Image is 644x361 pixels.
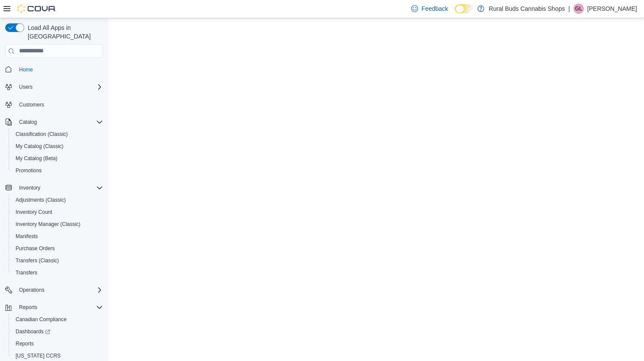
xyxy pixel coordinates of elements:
[12,153,103,164] span: My Catalog (Beta)
[12,129,103,139] span: Classification (Classic)
[12,326,54,337] a: Dashboards
[16,82,103,92] span: Users
[16,302,41,313] button: Reports
[12,268,41,278] a: Transfers
[9,206,106,218] button: Inventory Count
[19,66,33,73] span: Home
[12,268,103,278] span: Transfers
[12,243,58,254] a: Purchase Orders
[12,231,41,242] a: Manifests
[9,152,106,164] button: My Catalog (Beta)
[16,131,68,138] span: Classification (Classic)
[9,326,106,338] a: Dashboards
[16,183,44,193] button: Inventory
[19,304,37,311] span: Reports
[16,99,103,110] span: Customers
[16,221,80,228] span: Inventory Manager (Classic)
[9,230,106,242] button: Manifests
[16,64,36,75] a: Home
[568,3,570,14] p: |
[16,340,34,347] span: Reports
[12,338,37,349] a: Reports
[16,167,42,174] span: Promotions
[12,141,67,151] a: My Catalog (Classic)
[12,195,69,205] a: Adjustments (Classic)
[16,316,67,323] span: Canadian Compliance
[12,326,103,337] span: Dashboards
[16,269,37,276] span: Transfers
[12,231,103,242] span: Manifests
[2,301,106,313] button: Reports
[2,284,106,296] button: Operations
[2,63,106,76] button: Home
[12,314,70,325] a: Canadian Compliance
[17,4,56,13] img: Cova
[575,3,582,14] span: GL
[9,338,106,350] button: Reports
[2,81,106,93] button: Users
[16,64,103,75] span: Home
[12,153,61,164] a: My Catalog (Beta)
[19,119,37,126] span: Catalog
[9,140,106,152] button: My Catalog (Classic)
[16,183,103,193] span: Inventory
[19,184,40,191] span: Inventory
[12,165,103,176] span: Promotions
[573,3,584,14] div: Ginette Lucier
[455,4,473,13] input: Dark Mode
[9,242,106,255] button: Purchase Orders
[16,352,61,359] span: [US_STATE] CCRS
[12,141,103,151] span: My Catalog (Classic)
[16,245,55,252] span: Purchase Orders
[12,351,103,361] span: Washington CCRS
[16,82,36,92] button: Users
[2,98,106,111] button: Customers
[9,194,106,206] button: Adjustments (Classic)
[16,285,103,295] span: Operations
[12,351,64,361] a: [US_STATE] CCRS
[16,155,58,162] span: My Catalog (Beta)
[12,243,103,254] span: Purchase Orders
[16,100,48,110] a: Customers
[12,338,103,349] span: Reports
[16,285,48,295] button: Operations
[489,3,565,14] p: Rural Buds Cannabis Shops
[12,219,84,229] a: Inventory Manager (Classic)
[16,233,38,240] span: Manifests
[19,287,45,293] span: Operations
[16,143,64,150] span: My Catalog (Classic)
[16,209,52,216] span: Inventory Count
[12,207,103,217] span: Inventory Count
[2,116,106,128] button: Catalog
[12,219,103,229] span: Inventory Manager (Classic)
[12,255,103,266] span: Transfers (Classic)
[16,117,103,127] span: Catalog
[9,164,106,177] button: Promotions
[12,195,103,205] span: Adjustments (Classic)
[9,313,106,326] button: Canadian Compliance
[9,267,106,279] button: Transfers
[12,314,103,325] span: Canadian Compliance
[12,129,71,139] a: Classification (Classic)
[9,218,106,230] button: Inventory Manager (Classic)
[19,101,44,108] span: Customers
[12,207,56,217] a: Inventory Count
[16,197,66,203] span: Adjustments (Classic)
[12,255,62,266] a: Transfers (Classic)
[9,255,106,267] button: Transfers (Classic)
[16,302,103,313] span: Reports
[16,117,40,127] button: Catalog
[24,23,103,41] span: Load All Apps in [GEOGRAPHIC_DATA]
[9,128,106,140] button: Classification (Classic)
[16,257,59,264] span: Transfers (Classic)
[19,84,32,90] span: Users
[12,165,45,176] a: Promotions
[587,3,637,14] p: [PERSON_NAME]
[422,4,448,13] span: Feedback
[2,182,106,194] button: Inventory
[16,328,50,335] span: Dashboards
